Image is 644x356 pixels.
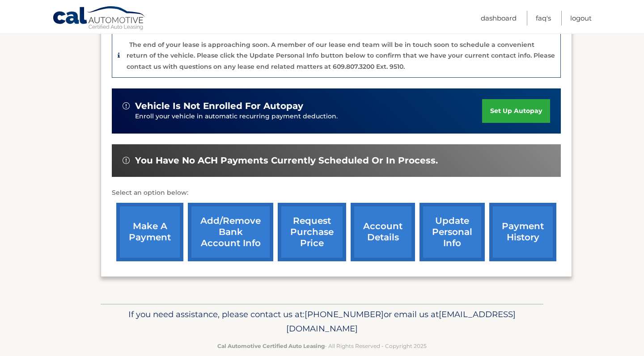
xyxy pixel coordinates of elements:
span: You have no ACH payments currently scheduled or in process. [135,155,438,166]
img: alert-white.svg [123,157,130,164]
p: Enroll your vehicle in automatic recurring payment deduction. [135,112,482,121]
a: Cal Automotive [52,6,146,32]
a: Dashboard [481,11,517,25]
span: vehicle is not enrolled for autopay [135,101,303,112]
a: set up autopay [482,99,550,123]
span: [PHONE_NUMBER] [305,309,384,319]
a: update personal info [419,203,485,261]
a: FAQ's [536,11,551,25]
strong: Cal Automotive Certified Auto Leasing [217,343,325,349]
a: payment history [489,203,556,261]
a: Logout [570,11,592,25]
p: If you need assistance, please contact us at: or email us at [106,307,538,336]
p: Select an option below: [112,188,561,198]
p: The end of your lease is approaching soon. A member of our lease end team will be in touch soon t... [127,41,555,71]
img: alert-white.svg [123,102,130,109]
a: Add/Remove bank account info [188,203,273,261]
p: - All Rights Reserved - Copyright 2025 [106,341,538,351]
a: make a payment [116,203,183,261]
a: account details [351,203,415,261]
a: request purchase price [278,203,346,261]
